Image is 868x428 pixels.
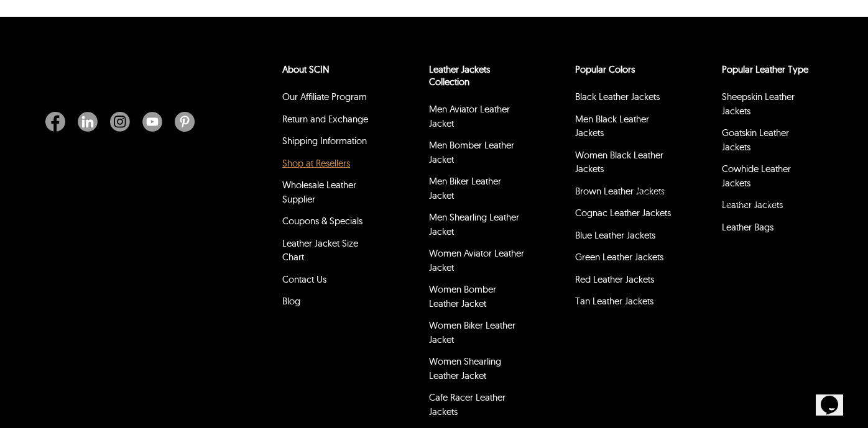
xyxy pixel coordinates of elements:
li: Men Black Leather Jackets [573,111,672,147]
img: Linkedin [78,112,98,132]
a: Red Leather Jackets [575,273,654,285]
img: Facebook [45,112,65,132]
a: Tan Leather Jackets [575,295,653,307]
li: Cafe Racer Leather Jackets [427,389,525,425]
a: Youtube [136,112,169,132]
img: Instagram [110,112,130,132]
li: Men Aviator Leather Jacket [427,101,525,137]
a: Green Leather Jackets [575,251,663,263]
li: Blue Leather Jackets [573,227,672,249]
li: Women Bomber Leather Jacket [427,281,525,317]
li: Cognac Leather Jackets [573,204,672,227]
a: popular leather jacket colors [575,63,635,75]
li: Coupons & Specials [280,212,379,235]
a: Blue Leather Jackets [575,229,655,241]
a: About SCIN [282,63,330,75]
a: Men Aviator Leather Jacket [429,103,510,129]
li: Brown Leather Jackets [573,183,672,205]
a: Wholesale Leather Supplier [282,179,356,205]
a: Leather Jacket Size Chart [282,237,358,263]
li: Women Biker Leather Jacket [427,317,525,353]
a: Women Bomber Leather Jacket [429,283,496,309]
li: Black Leather Jackets [573,88,672,111]
li: Women Black Leather Jackets [573,147,672,183]
a: Instagram [104,112,136,132]
iframe: chat widget [632,183,856,372]
a: Return and Exchange [282,113,368,125]
a: Brown Leather Jackets [575,185,665,197]
li: Sheepskin Leather Jackets [720,88,818,124]
a: Goatskin Leather Jackets [722,127,789,153]
a: Our Affiliate Program [282,91,367,102]
a: Cowhide Leather Jackets [722,163,791,189]
a: Coupons & Specials [282,215,362,227]
li: Women Shearling Leather Jacket [427,353,525,389]
a: Men Bomber Leather Jacket [429,139,514,165]
li: Red Leather Jackets [573,271,672,293]
div: Welcome to our site, if you need help simply reply to this message, we are online and ready to help. [5,5,229,25]
li: Green Leather Jackets [573,248,672,271]
li: Return and Exchange [280,111,379,133]
a: Women Shearling Leather Jacket [429,355,501,381]
a: Pinterest [169,112,195,132]
a: Blog [282,295,300,307]
li: Our Affiliate Program [280,88,379,111]
img: Youtube [142,112,162,132]
a: Men Shearling Leather Jacket [429,211,519,237]
li: Men Bomber Leather Jacket [427,137,525,173]
a: Leather Jackets Collection [429,63,490,88]
li: Men Biker Leather Jacket [427,173,525,209]
a: Black Leather Jackets [575,91,660,102]
li: Wholesale Leather Supplier [280,176,379,212]
a: Cafe Racer Leather Jackets [429,391,506,417]
a: Men Black Leather Jackets [575,113,649,139]
li: Blog [280,293,379,315]
li: Contact Us [280,271,379,293]
li: Goatskin Leather Jackets [720,124,818,160]
a: Shipping Information [282,135,367,147]
li: Leather Jacket Size Chart [280,235,379,271]
a: Linkedin [72,112,104,132]
li: Women Aviator Leather Jacket [427,245,525,281]
a: Cognac Leather Jackets [575,207,671,219]
a: Men Biker Leather Jacket [429,175,501,201]
li: Shipping Information [280,132,379,155]
a: Contact Us [282,273,326,285]
a: Women Biker Leather Jacket [429,319,515,345]
a: Popular Leather Type [722,63,808,75]
li: Men Shearling Leather Jacket [427,209,525,245]
a: Sheepskin Leather Jackets [722,91,795,117]
li: Cowhide Leather Jackets [720,160,818,196]
a: Women Black Leather Jackets [575,149,663,175]
li: Tan Leather Jackets [573,293,672,315]
iframe: chat widget [816,378,856,416]
a: Shop at Resellers [282,157,350,169]
li: Shop at Resellers [280,155,379,177]
a: Women Aviator Leather Jacket [429,247,524,273]
span: Welcome to our site, if you need help simply reply to this message, we are online and ready to help. [5,5,205,24]
a: Facebook [45,112,72,132]
img: Pinterest [175,112,195,132]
